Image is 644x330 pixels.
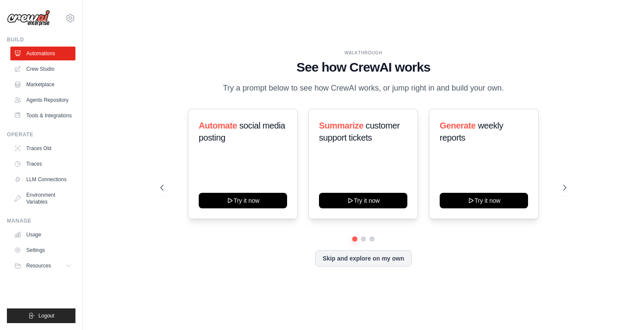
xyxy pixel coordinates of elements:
a: Automations [10,47,75,60]
a: Tools & Integrations [10,109,75,123]
a: Agents Repository [10,93,75,107]
button: Skip and explore on my own [315,250,411,267]
a: Traces [10,157,75,171]
button: Try it now [199,193,287,208]
div: Manage [7,217,75,224]
button: Resources [10,259,75,273]
a: Environment Variables [10,188,75,209]
div: WALKTHROUGH [160,50,566,56]
span: social media posting [199,121,285,142]
a: Crew Studio [10,62,75,76]
span: Automate [199,121,237,130]
button: Logout [7,308,75,323]
a: Marketplace [10,78,75,91]
span: Resources [26,262,51,269]
span: Logout [38,312,54,319]
span: weekly reports [440,121,503,142]
div: Operate [7,131,75,138]
a: LLM Connections [10,173,75,186]
span: Generate [440,121,476,130]
a: Usage [10,228,75,242]
h1: See how CrewAI works [160,60,566,75]
button: Try it now [319,193,407,208]
span: Summarize [319,121,363,130]
span: customer support tickets [319,121,400,142]
div: Build [7,36,75,43]
a: Settings [10,243,75,257]
button: Try it now [440,193,528,208]
p: Try a prompt below to see how CrewAI works, or jump right in and build your own. [219,82,508,94]
a: Traces Old [10,141,75,155]
img: Logo [7,10,50,26]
